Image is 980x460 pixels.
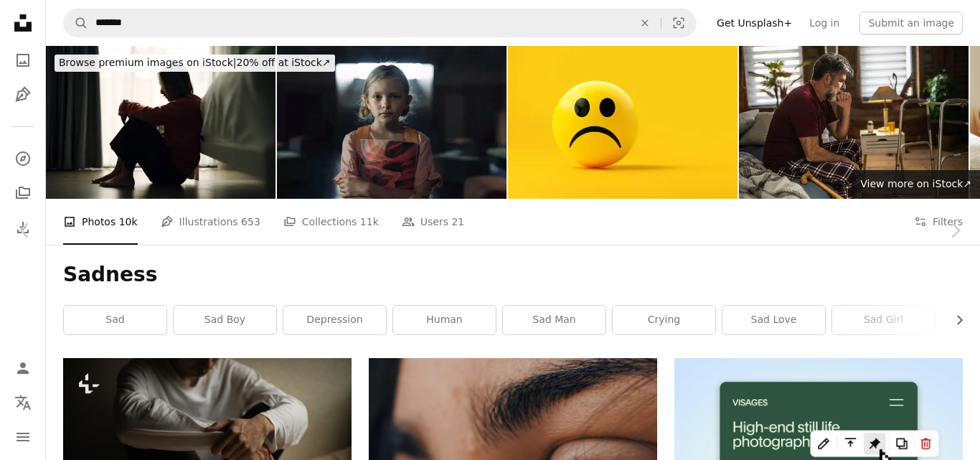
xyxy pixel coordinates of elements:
a: crying [613,306,715,334]
a: Log in [801,11,848,34]
a: depression [283,306,386,334]
button: Search Unsplash [64,9,88,37]
span: 21 [451,214,464,230]
a: sad man [503,306,606,334]
span: View more on iStock ↗ [860,178,971,189]
a: Illustrations [9,80,37,109]
span: 11k [360,214,379,230]
a: Users 21 [402,199,465,245]
a: sad [64,306,166,334]
a: View more on iStock↗ [852,170,980,199]
button: Language [9,388,37,417]
a: sad love [722,306,825,334]
a: sad boy [174,306,276,334]
a: Next [930,161,980,299]
img: Portrait upset frightened schoolgirl standing hallway alone. Lonely girl posing [277,46,507,199]
span: 653 [241,214,260,230]
img: Thoughtful elderly man sitting alone at home with his walking cane [739,46,969,199]
a: Log in / Sign up [9,354,37,382]
a: Get Unsplash+ [708,11,801,34]
button: scroll list to the right [946,306,963,334]
button: Clear [629,9,661,37]
span: Browse premium images on iStock | [59,57,236,68]
a: human [393,306,496,334]
a: Illustrations 653 [161,199,260,245]
img: Yellow Sphere Textured With Sad Face Emoji On Yellow Background [508,46,738,199]
a: Explore [9,144,37,173]
button: Filters [914,199,963,245]
a: sad girl [832,306,935,334]
a: Photos [9,46,37,75]
h1: Sadness [63,262,963,288]
a: Browse premium images on iStock|20% off at iStock↗ [46,46,344,80]
button: Submit an image [859,11,963,34]
a: Collections 11k [283,199,379,245]
div: 20% off at iStock ↗ [55,55,335,72]
form: Find visuals sitewide [63,9,697,37]
img: Woman depression in bedroom. [46,46,275,199]
button: Menu [9,423,37,451]
button: Visual search [661,9,696,37]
